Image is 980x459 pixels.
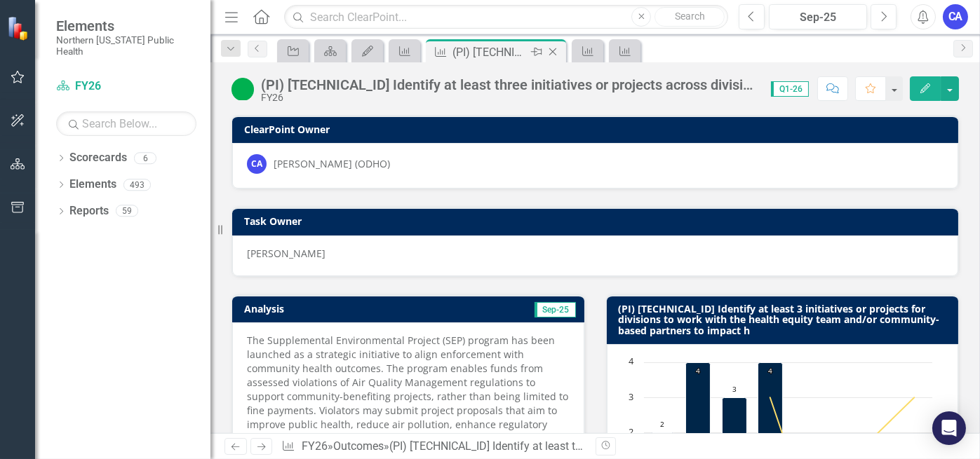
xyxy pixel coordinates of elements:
[134,152,156,164] div: 6
[56,18,196,34] span: Elements
[629,425,633,438] text: 2
[247,154,267,174] div: CA
[69,177,116,193] a: Elements
[675,11,705,22] span: Search
[6,15,32,41] img: ClearPoint Strategy
[769,4,867,29] button: Sep-25
[732,384,737,394] text: 3
[261,77,757,93] div: (PI) [TECHNICAL_ID] Identify at least three initiatives or projects across divisions that collabo...
[244,303,405,314] h3: Analysis
[56,34,196,57] small: Northern [US_STATE] Public Health
[660,419,664,429] text: 2
[302,439,328,453] a: FY26
[231,78,254,100] img: On Target
[774,9,862,26] div: Sep-25
[943,4,968,29] button: CA
[244,216,951,226] h3: Task Owner
[244,124,951,135] h3: ClearPoint Owner
[629,355,634,367] text: 4
[69,203,109,219] a: Reports
[629,390,633,403] text: 3
[768,366,772,376] text: 4
[56,111,196,136] input: Search Below...
[932,411,966,445] div: Open Intercom Messenger
[261,93,757,103] div: FY26
[281,439,584,455] div: » »
[696,366,700,376] text: 4
[274,157,390,171] div: [PERSON_NAME] (ODHO)
[535,302,576,317] span: Sep-25
[116,205,138,217] div: 59
[619,303,952,336] h3: (PI) [TECHNICAL_ID] Identify at least 3 initiatives or projects for divisions to work with the he...
[56,78,196,95] a: FY26
[69,150,127,166] a: Scorecards
[452,43,528,61] div: (PI) [TECHNICAL_ID] Identify at least three initiatives or projects across divisions that collabo...
[333,439,384,453] a: Outcomes
[247,247,944,261] div: [PERSON_NAME]
[123,179,151,191] div: 493
[284,5,728,29] input: Search ClearPoint...
[771,81,809,97] span: Q1-26
[655,7,725,27] button: Search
